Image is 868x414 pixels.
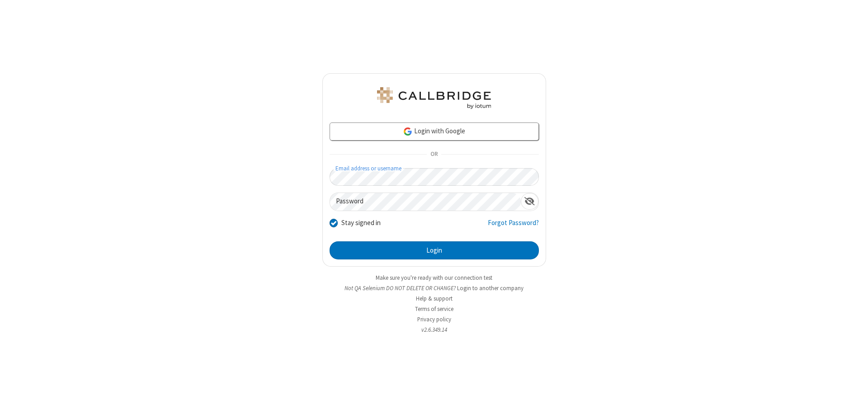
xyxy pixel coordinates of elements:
button: Login to another company [457,284,524,292]
a: Help & support [416,295,453,302]
span: OR [427,148,441,161]
a: Terms of service [415,305,453,313]
label: Stay signed in [341,218,381,228]
a: Make sure you're ready with our connection test [376,274,492,282]
li: Not QA Selenium DO NOT DELETE OR CHANGE? [322,284,546,292]
img: QA Selenium DO NOT DELETE OR CHANGE [375,87,493,109]
input: Email address or username [330,168,539,186]
a: Login with Google [330,122,539,141]
li: v2.6.349.14 [322,325,546,334]
div: Show password [521,193,538,210]
input: Password [330,193,521,211]
a: Privacy policy [417,315,451,323]
a: Forgot Password? [488,218,539,235]
button: Login [330,241,539,259]
img: google-icon.png [403,127,413,136]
